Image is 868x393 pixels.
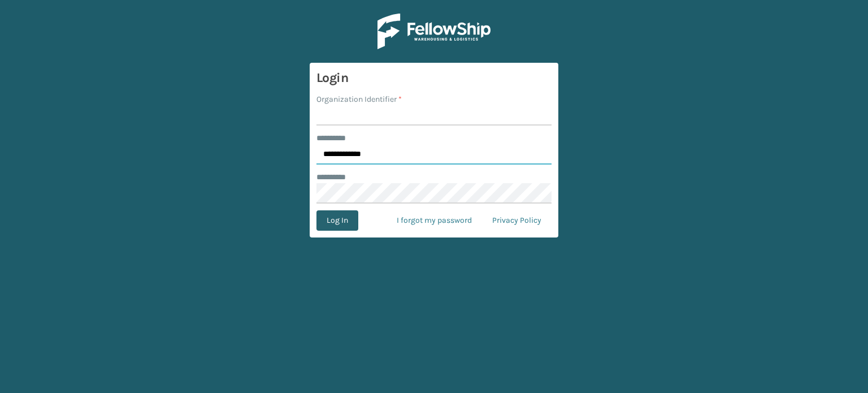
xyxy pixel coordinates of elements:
[316,210,358,231] button: Log In
[316,93,402,105] label: Organization Identifier
[482,210,552,231] a: Privacy Policy
[316,70,552,87] h3: Login
[377,14,491,49] img: Logo
[387,210,482,231] a: I forgot my password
